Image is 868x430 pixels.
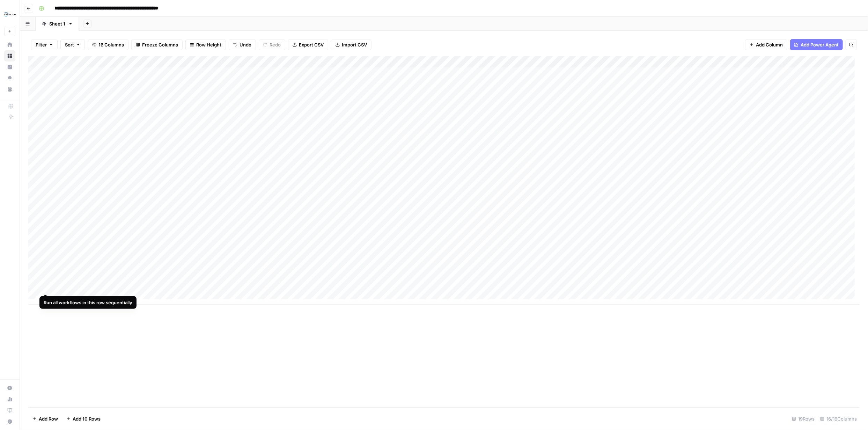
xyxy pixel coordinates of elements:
[790,39,843,50] button: Add Power Agent
[4,6,15,23] button: Workspace: FYidoctors
[4,39,15,50] a: Home
[49,20,65,27] div: Sheet 1
[342,41,367,48] span: Import CSV
[4,84,15,95] a: Your Data
[745,39,787,50] button: Add Column
[65,41,74,48] span: Sort
[331,39,372,50] button: Import CSV
[20,11,34,17] div: v 4.0.25
[39,415,58,422] span: Add Row
[88,39,128,50] button: 16 Columns
[299,41,324,48] span: Export CSV
[11,11,17,17] img: logo_orange.svg
[4,405,15,416] a: Learning Hub
[18,18,77,24] div: Domain: [DOMAIN_NAME]
[756,41,783,48] span: Add Column
[4,394,15,405] a: Usage
[62,413,105,424] button: Add 10 Rows
[73,415,101,422] span: Add 10 Rows
[817,413,860,424] div: 16/16 Columns
[98,41,124,48] span: 16 Columns
[28,41,62,46] div: Domain Overview
[4,8,17,21] img: FYidoctors Logo
[259,39,285,50] button: Redo
[11,18,17,24] img: website_grey.svg
[270,41,281,48] span: Redo
[4,382,15,394] a: Settings
[789,413,817,424] div: 19 Rows
[4,61,15,73] a: Insights
[4,73,15,84] a: Opportunities
[71,41,76,46] img: tab_keywords_by_traffic_grey.svg
[142,41,178,48] span: Freeze Columns
[185,39,226,50] button: Row Height
[196,41,221,48] span: Row Height
[36,41,47,48] span: Filter
[131,39,183,50] button: Freeze Columns
[801,41,839,48] span: Add Power Agent
[44,299,132,306] div: Run all workflows in this row sequentially
[36,17,79,31] a: Sheet 1
[229,39,256,50] button: Undo
[31,39,58,50] button: Filter
[78,41,115,46] div: Keywords by Traffic
[60,39,85,50] button: Sort
[28,413,62,424] button: Add Row
[240,41,251,48] span: Undo
[4,50,15,61] a: Browse
[4,416,15,427] button: Help + Support
[288,39,328,50] button: Export CSV
[20,41,26,46] img: tab_domain_overview_orange.svg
